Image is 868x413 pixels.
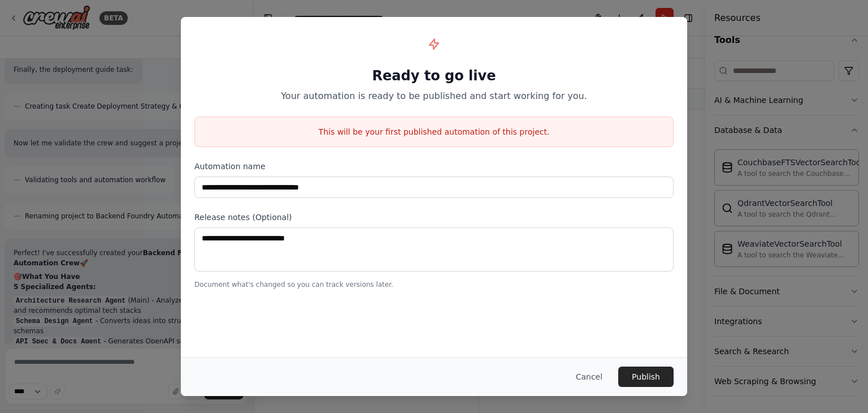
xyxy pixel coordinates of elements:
[194,67,674,85] h1: Ready to go live
[567,367,611,387] button: Cancel
[194,212,674,223] label: Release notes (Optional)
[194,161,674,172] label: Automation name
[618,367,674,387] button: Publish
[195,126,673,137] p: This will be your first published automation of this project.
[194,89,674,103] p: Your automation is ready to be published and start working for you.
[194,280,674,289] p: Document what's changed so you can track versions later.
